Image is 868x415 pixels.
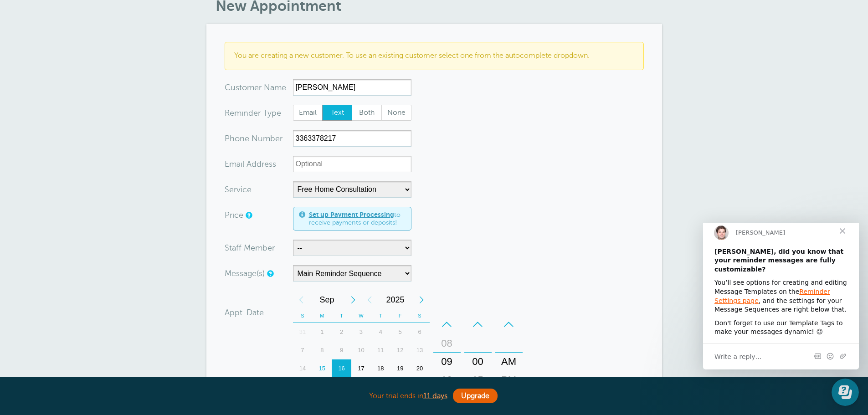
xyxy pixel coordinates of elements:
div: Saturday, September 6 [410,323,430,341]
div: Wednesday, September 3 [351,323,371,341]
div: 9 [332,341,351,359]
div: Sunday, September 7 [293,341,313,359]
div: Sunday, August 31 [293,323,313,341]
div: Thursday, September 11 [371,341,390,359]
th: S [293,309,313,323]
div: 11 [371,341,390,359]
span: Text [323,105,352,121]
div: Saturday, September 13 [410,341,430,359]
span: il Add [241,160,262,168]
span: Both [352,105,381,121]
div: 00 [467,353,489,371]
div: Wednesday, September 10 [351,341,371,359]
label: Reminder Type [225,109,281,117]
div: Tuesday, September 9 [332,341,351,359]
div: 13 [410,341,430,359]
div: Today, Monday, September 15 [312,359,332,378]
span: Email [293,105,323,121]
div: Previous Year [361,291,378,309]
div: 08 [436,334,458,353]
label: Appt. Date [225,308,264,317]
div: Tuesday, September 2 [332,323,351,341]
div: Thursday, September 18 [371,359,390,378]
span: tomer N [239,83,270,92]
div: Your trial ends in . [206,386,662,406]
div: ress [225,156,293,172]
div: 20 [410,359,430,378]
label: Text [322,105,352,121]
label: Both [352,105,382,121]
input: Optional [293,156,411,172]
span: ne Nu [240,134,263,143]
div: 19 [390,359,410,378]
div: 09 [436,353,458,371]
b: [PERSON_NAME], did you know that your reminder messages are fully customizable? [11,25,140,50]
div: 10 [351,341,371,359]
div: Monday, September 1 [312,323,332,341]
a: Simple templates and custom messages will use the reminder schedule set under Settings > Reminder... [267,271,272,277]
th: T [332,309,351,323]
a: 11 days [423,392,447,400]
span: None [382,105,411,121]
a: An optional price for the appointment. If you set a price, you can include a payment link in your... [246,212,251,218]
div: 6 [410,323,430,341]
div: Saturday, September 20 [410,359,430,378]
th: W [351,309,371,323]
iframe: Resource center [832,379,859,406]
div: PM [498,371,520,389]
span: 2025 [378,291,413,309]
div: 31 [293,323,313,341]
th: S [410,309,430,323]
span: Ema [225,160,241,168]
a: Set up Payment Processing [309,211,394,218]
label: None [381,105,411,121]
div: AM [498,353,520,371]
a: Reminder Settings page [11,65,127,81]
span: Cus [225,83,239,92]
th: M [312,309,332,323]
div: 17 [351,359,371,378]
div: 8 [312,341,332,359]
label: Email [293,105,323,121]
div: 16 [332,359,351,378]
div: Previous Month [293,291,309,309]
div: Minutes [464,315,492,408]
div: Thursday, September 4 [371,323,390,341]
div: Monday, September 8 [312,341,332,359]
div: 2 [332,323,351,341]
div: Hours [433,315,461,408]
div: 15 [312,359,332,378]
iframe: Intercom live chat message [703,223,859,369]
div: 7 [293,341,313,359]
span: Write a reply… [11,128,59,139]
div: Next Month [345,291,361,309]
div: 5 [390,323,410,341]
div: Sunday, September 14 [293,359,313,378]
div: Don't forget to use our Template Tags to make your messages dynamic! 😉 [11,96,144,113]
label: Service [225,185,252,194]
div: 12 [390,341,410,359]
div: Next Year [413,291,430,309]
a: Upgrade [453,389,498,403]
div: 15 [467,371,489,389]
div: Wednesday, September 17 [351,359,371,378]
span: September [309,291,345,309]
div: mber [225,130,293,147]
th: F [390,309,410,323]
span: to receive payments or deposits! [309,211,406,227]
div: 14 [293,359,313,378]
div: 1 [312,323,332,341]
span: Pho [225,134,240,143]
div: Tuesday, September 16 [332,359,351,378]
p: You are creating a new customer. To use an existing customer select one from the autocomplete dro... [234,51,634,60]
label: Staff Member [225,244,275,252]
label: Price [225,211,243,219]
div: 18 [371,359,390,378]
label: Message(s) [225,269,265,277]
div: 10 [436,371,458,389]
div: 4 [371,323,390,341]
div: 3 [351,323,371,341]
